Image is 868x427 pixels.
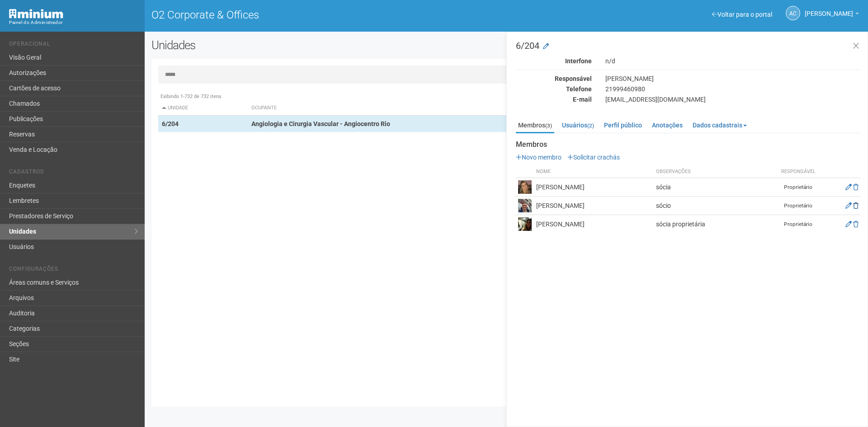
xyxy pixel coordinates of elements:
span: Ana Carla de Carvalho Silva [805,1,853,17]
img: Minium [9,9,63,19]
a: Dados cadastrais [690,118,749,132]
div: 21999460980 [599,85,868,93]
td: Proprietário [776,178,821,197]
a: Excluir membro [853,183,859,191]
div: Responsável [509,75,599,83]
a: Editar membro [845,221,852,228]
a: Editar membro [845,202,852,209]
a: Editar membro [845,183,852,191]
a: Excluir membro [853,202,859,209]
td: [PERSON_NAME] [534,197,654,215]
th: Unidade: activate to sort column descending [158,101,248,116]
div: [PERSON_NAME] [599,75,868,83]
strong: Angiologia e Cirurgia Vascular - Angiocentro Rio [251,120,390,127]
td: Proprietário [776,215,821,234]
strong: Membros [516,141,861,149]
div: n/d [599,57,868,65]
td: [PERSON_NAME] [534,178,654,197]
li: Cadastros [9,169,138,178]
div: E-mail [509,95,599,103]
h1: O2 Corporate & Offices [151,9,500,21]
td: sócia [654,178,776,197]
a: Usuários(2) [560,118,596,132]
th: Observações [654,166,776,178]
strong: 6/204 [162,120,179,127]
a: Novo membro [516,154,561,161]
a: Modificar a unidade [543,42,549,51]
li: Configurações [9,266,138,275]
a: Perfil público [602,118,644,132]
h2: Unidades [151,38,439,52]
small: (3) [545,122,552,129]
div: Painel do Administrador [9,19,138,27]
td: Proprietário [776,197,821,215]
h3: 6/204 [516,41,861,50]
th: Responsável [776,166,821,178]
th: Nome [534,166,654,178]
td: sócio [654,197,776,215]
th: Ocupante: activate to sort column ascending [248,101,555,116]
a: Solicitar crachás [567,154,620,161]
a: Membros(3) [516,118,554,133]
li: Operacional [9,41,138,50]
img: user.png [518,180,532,194]
div: Exibindo 1-732 de 732 itens [158,93,854,101]
a: [PERSON_NAME] [805,11,859,19]
div: [EMAIL_ADDRESS][DOMAIN_NAME] [599,95,868,103]
td: [PERSON_NAME] [534,215,654,234]
div: Telefone [509,85,599,93]
img: user.png [518,199,532,212]
div: Interfone [509,57,599,65]
a: AC [786,6,800,20]
a: Anotações [650,118,685,132]
small: (2) [587,122,594,129]
img: user.png [518,217,532,231]
td: sócia proprietária [654,215,776,234]
a: Excluir membro [853,221,859,228]
a: Voltar para o portal [712,11,772,18]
